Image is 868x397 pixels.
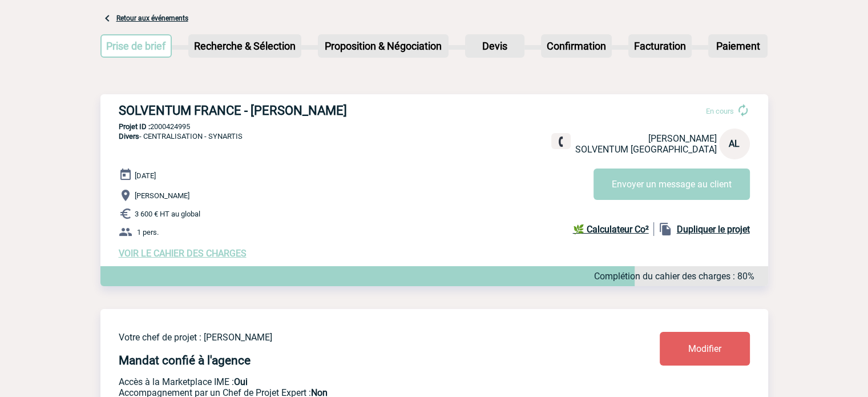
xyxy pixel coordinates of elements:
[102,35,171,57] p: Prise de brief
[119,332,592,343] p: Votre chef de projet : [PERSON_NAME]
[234,376,248,387] b: Oui
[466,35,523,57] p: Devis
[137,228,159,236] span: 1 pers.
[629,35,691,57] p: Facturation
[542,35,611,57] p: Confirmation
[135,191,189,200] span: [PERSON_NAME]
[319,35,447,57] p: Proposition & Négociation
[189,35,300,57] p: Recherche & Sélection
[119,132,243,141] span: - CENTRALISATION - SYNARTIS
[119,248,247,259] a: VOIR LE CAHIER DES CHARGES
[119,376,592,387] p: Accès à la Marketplace IME :
[573,222,654,236] a: 🌿 Calculateur Co²
[119,354,251,367] h4: Mandat confié à l'agence
[688,343,721,354] span: Modifier
[556,137,566,147] img: fixe.png
[677,224,750,235] b: Dupliquer le projet
[594,169,750,200] button: Envoyer un message au client
[100,122,768,131] p: 2000424995
[119,103,461,118] h3: SOLVENTUM FRANCE - [PERSON_NAME]
[116,14,188,22] a: Retour aux événements
[573,224,649,235] b: 🌿 Calculateur Co²
[119,132,139,141] span: Divers
[659,222,672,236] img: file_copy-black-24dp.png
[135,210,200,218] span: 3 600 € HT au global
[135,171,156,180] span: [DATE]
[119,122,150,131] b: Projet ID :
[706,107,734,115] span: En cours
[729,138,740,149] span: AL
[575,144,717,155] span: SOLVENTUM [GEOGRAPHIC_DATA]
[709,35,766,57] p: Paiement
[648,133,717,144] span: [PERSON_NAME]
